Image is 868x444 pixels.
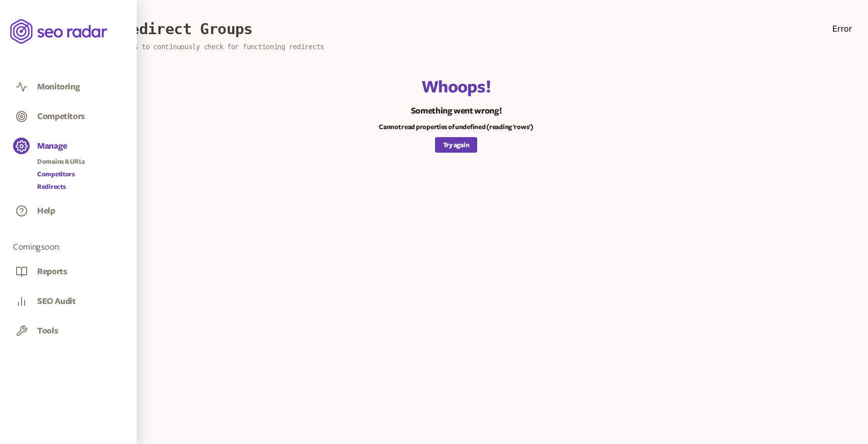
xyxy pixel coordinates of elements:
button: Try again [435,137,477,153]
a: Domains & URLs [37,157,85,167]
span: Coming soon: [13,242,124,253]
p: Cannot read properties of undefined (reading 'rows') [379,123,533,131]
div: Error [832,23,852,35]
a: Competitors [13,108,124,127]
h1: Manage Redirect Groups [60,20,253,38]
a: Redirects [37,182,85,192]
p: Create lists of URLs to continuously check for functioning redirects [60,43,852,51]
button: Monitoring [37,81,80,92]
button: Help [37,205,55,216]
h2: Whoops! [421,75,491,99]
button: Manage [37,141,67,152]
button: Competitors [37,111,85,122]
p: Something went wrong! [411,105,501,117]
a: Competitors [37,169,85,179]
